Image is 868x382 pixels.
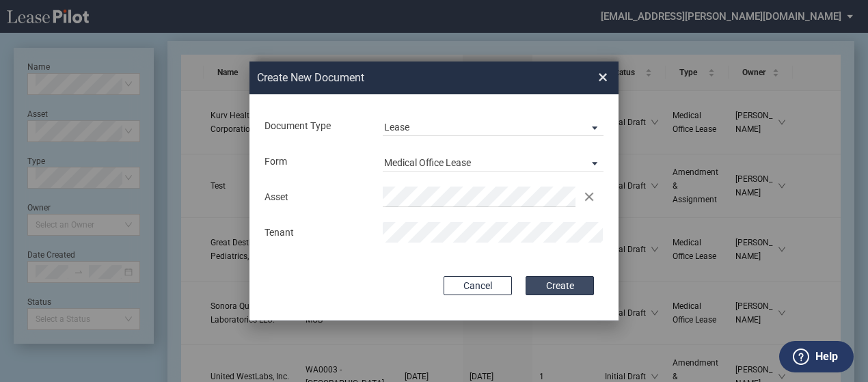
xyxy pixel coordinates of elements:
md-dialog: Create New ... [249,62,619,321]
h2: Create New Document [257,70,550,85]
div: Lease [384,122,409,133]
div: Form [257,155,375,169]
div: Tenant [257,226,375,240]
button: Create [526,276,594,295]
button: Cancel [444,276,512,295]
div: Medical Office Lease [384,157,471,168]
md-select: Lease Form: Medical Office Lease [383,151,603,172]
label: Help [815,348,838,366]
div: Asset [257,191,375,204]
md-select: Document Type: Lease [383,115,603,136]
div: Document Type [257,120,375,133]
span: × [598,66,608,88]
